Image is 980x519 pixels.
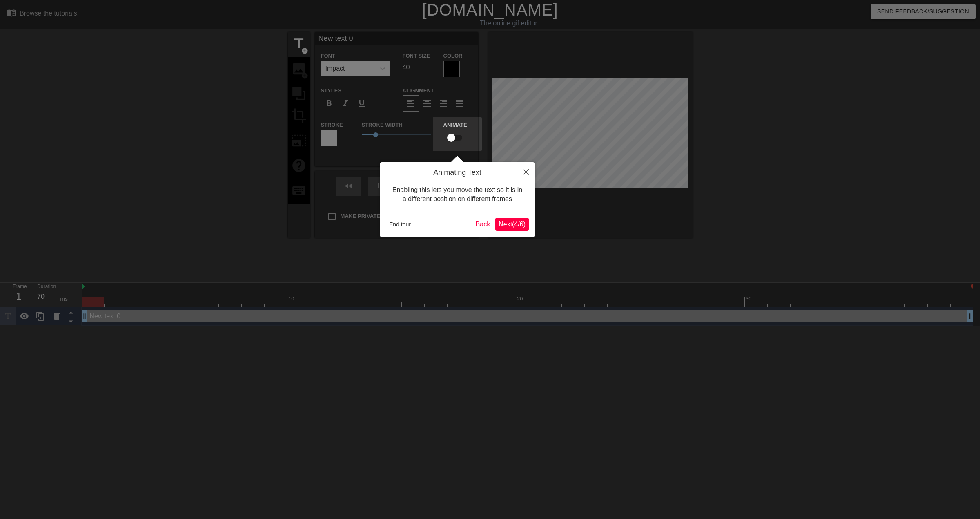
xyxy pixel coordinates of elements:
div: Enabling this lets you move the text so it is in a different position on different frames [386,177,529,212]
button: Close [517,162,535,181]
span: Next ( 4 / 6 ) [499,221,526,228]
button: Next [495,218,529,231]
h4: Animating Text [386,168,529,177]
button: Back [472,218,494,231]
button: End tour [386,218,414,230]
